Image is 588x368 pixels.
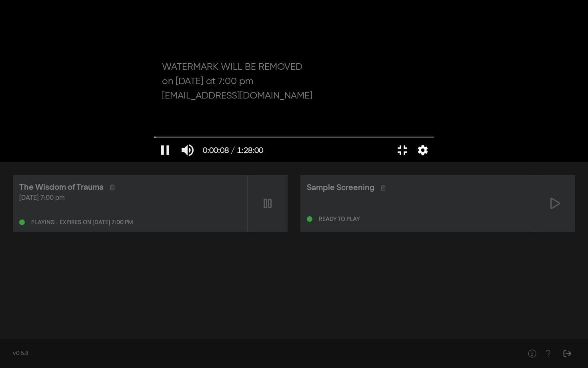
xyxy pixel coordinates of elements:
[524,346,540,362] button: Help
[540,346,556,362] button: Help
[199,138,267,162] button: 0:00:08 / 1:28:00
[391,138,414,162] button: Exit full screen
[154,138,176,162] button: Pause
[13,350,508,358] div: v0.5.8
[19,193,241,203] div: [DATE] 7:00 pm
[319,217,360,222] div: Ready to play
[414,138,432,162] button: More settings
[559,346,575,362] button: Sign Out
[176,138,199,162] button: Mute
[19,181,104,193] div: The Wisdom of Trauma
[307,182,374,194] div: Sample Screening
[31,220,133,225] div: Playing - expires on [DATE] 7:00 pm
